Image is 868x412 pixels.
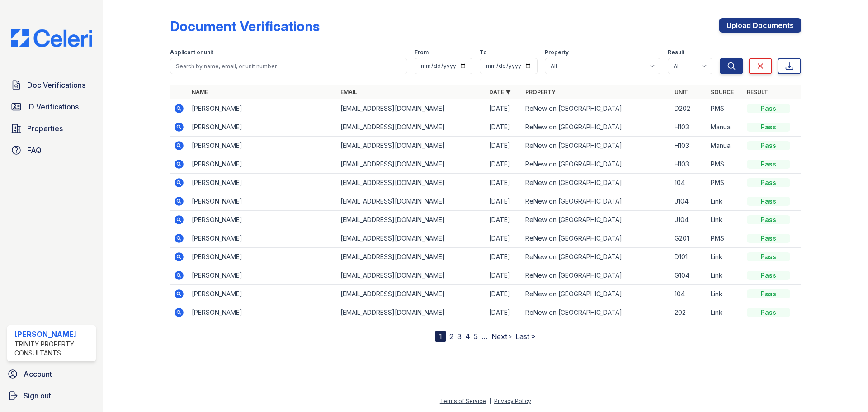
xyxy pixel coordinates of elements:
td: G104 [671,266,707,285]
td: [PERSON_NAME] [188,266,337,285]
div: Pass [747,215,790,224]
a: Properties [7,119,96,137]
span: … [481,331,488,342]
span: Account [24,369,52,379]
div: Trinity Property Consultants [14,340,92,358]
td: ReNew on [GEOGRAPHIC_DATA] [522,174,670,192]
label: Applicant or unit [170,49,213,56]
td: [EMAIL_ADDRESS][DOMAIN_NAME] [337,229,486,248]
td: 104 [671,285,707,303]
a: Unit [675,89,688,95]
td: ReNew on [GEOGRAPHIC_DATA] [522,118,670,137]
a: Property [525,89,556,95]
td: [EMAIL_ADDRESS][DOMAIN_NAME] [337,155,486,174]
td: Link [707,192,743,211]
td: J104 [671,192,707,211]
div: Pass [747,289,790,298]
td: ReNew on [GEOGRAPHIC_DATA] [522,137,670,155]
div: Pass [747,308,790,317]
td: H103 [671,118,707,137]
td: [PERSON_NAME] [188,174,337,192]
td: Link [707,303,743,322]
td: [EMAIL_ADDRESS][DOMAIN_NAME] [337,266,486,285]
td: ReNew on [GEOGRAPHIC_DATA] [522,155,670,174]
td: Link [707,266,743,285]
td: ReNew on [GEOGRAPHIC_DATA] [522,192,670,211]
td: [PERSON_NAME] [188,192,337,211]
label: Result [668,49,684,56]
div: Pass [747,271,790,280]
td: H103 [671,155,707,174]
td: [PERSON_NAME] [188,99,337,118]
a: FAQ [7,141,96,159]
td: Manual [707,137,743,155]
td: [DATE] [486,155,522,174]
td: ReNew on [GEOGRAPHIC_DATA] [522,266,670,285]
div: Pass [747,178,790,187]
div: | [489,398,491,404]
label: To [480,49,487,56]
td: ReNew on [GEOGRAPHIC_DATA] [522,285,670,303]
a: Upload Documents [719,18,801,33]
span: Doc Verifications [27,80,85,90]
a: Sign out [4,387,99,405]
a: Next › [491,332,512,341]
span: Properties [27,123,63,134]
td: J104 [671,211,707,229]
div: Pass [747,104,790,113]
td: ReNew on [GEOGRAPHIC_DATA] [522,248,670,266]
td: Link [707,248,743,266]
td: [PERSON_NAME] [188,118,337,137]
a: Result [747,89,768,95]
a: Source [711,89,734,95]
td: [PERSON_NAME] [188,137,337,155]
label: From [415,49,429,56]
td: 202 [671,303,707,322]
td: [DATE] [486,266,522,285]
td: ReNew on [GEOGRAPHIC_DATA] [522,303,670,322]
a: 5 [474,332,478,341]
td: [DATE] [486,285,522,303]
div: Pass [747,197,790,206]
td: [DATE] [486,229,522,248]
td: Link [707,285,743,303]
td: H103 [671,137,707,155]
td: [EMAIL_ADDRESS][DOMAIN_NAME] [337,192,486,211]
span: FAQ [27,145,42,156]
img: CE_Logo_Blue-a8612792a0a2168367f1c8372b55b34899dd931a85d93a1a3d3e32e68fde9ad4.png [4,29,99,47]
td: [EMAIL_ADDRESS][DOMAIN_NAME] [337,248,486,266]
td: [DATE] [486,248,522,266]
a: Privacy Policy [494,398,531,404]
a: Doc Verifications [7,76,96,94]
td: Link [707,211,743,229]
div: Pass [747,141,790,150]
a: 3 [457,332,462,341]
td: [DATE] [486,192,522,211]
td: 104 [671,174,707,192]
input: Search by name, email, or unit number [170,58,407,74]
td: [PERSON_NAME] [188,248,337,266]
a: 4 [465,332,470,341]
td: D202 [671,99,707,118]
td: [EMAIL_ADDRESS][DOMAIN_NAME] [337,99,486,118]
td: [EMAIL_ADDRESS][DOMAIN_NAME] [337,174,486,192]
td: ReNew on [GEOGRAPHIC_DATA] [522,99,670,118]
td: PMS [707,99,743,118]
a: Last » [515,332,535,341]
a: 2 [449,332,453,341]
a: ID Verifications [7,98,96,116]
td: D101 [671,248,707,266]
div: Pass [747,160,790,169]
div: Pass [747,252,790,261]
div: Document Verifications [170,18,320,34]
div: [PERSON_NAME] [14,329,92,340]
td: [DATE] [486,118,522,137]
td: [EMAIL_ADDRESS][DOMAIN_NAME] [337,211,486,229]
td: [EMAIL_ADDRESS][DOMAIN_NAME] [337,285,486,303]
label: Property [545,49,569,56]
td: PMS [707,155,743,174]
a: Email [340,89,357,95]
a: Terms of Service [440,398,486,404]
td: [DATE] [486,211,522,229]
